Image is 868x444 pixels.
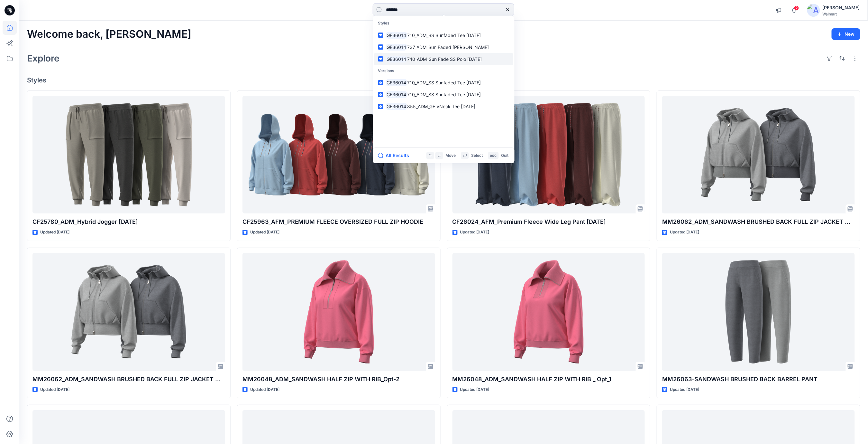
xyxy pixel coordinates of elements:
p: Updated [DATE] [460,229,489,236]
p: MM26048_ADM_SANDWASH HALF ZIP WITH RIB_Opt-2 [242,375,435,384]
p: Updated [DATE] [250,386,279,393]
p: Quit [501,152,509,159]
mark: GE36014 [386,32,407,39]
p: Updated [DATE] [40,386,69,393]
img: avatar [807,4,820,17]
mark: GE36014 [386,103,407,110]
h4: Styles [27,76,860,84]
div: Walmart [823,12,860,16]
p: Move [446,152,456,159]
p: Updated [DATE] [250,229,279,236]
p: CF25780_ADM_Hybrid Jogger [DATE] [32,217,225,226]
p: Updated [DATE] [670,229,699,236]
span: 2 [794,5,799,11]
span: 737_ADM_Sun Faded [PERSON_NAME] [407,44,489,50]
a: GE36014710_ADM_SS Sunfaded Tee [DATE] [374,77,513,89]
a: GE36014740_ADM_Sun Fade SS Polo [DATE] [374,53,513,65]
h2: Explore [27,53,59,63]
mark: GE36014 [386,55,407,63]
p: CF25963_AFM_PREMIUM FLEECE OVERSIZED FULL ZIP HOODIE [242,217,435,226]
a: MM26062_ADM_SANDWASH BRUSHED BACK FULL ZIP JACKET OPT-2 [662,96,855,214]
p: Updated [DATE] [40,229,69,236]
a: MM26062_ADM_SANDWASH BRUSHED BACK FULL ZIP JACKET OPT-1 [32,253,225,371]
p: Updated [DATE] [460,386,489,393]
p: CF26024_AFM_Premium Fleece Wide Leg Pant [DATE] [452,217,645,226]
a: MM26048_ADM_SANDWASH HALF ZIP WITH RIB _ Opt_1 [452,253,645,371]
a: GE36014855_ADM_GE VNeck Tee [DATE] [374,100,513,112]
mark: GE36014 [386,91,407,98]
p: MM26062_ADM_SANDWASH BRUSHED BACK FULL ZIP JACKET OPT-1 [32,375,225,384]
p: Styles [374,17,513,29]
a: CF25963_AFM_PREMIUM FLEECE OVERSIZED FULL ZIP HOODIE [242,96,435,214]
div: [PERSON_NAME] [823,4,860,12]
a: CF26024_AFM_Premium Fleece Wide Leg Pant 02SEP25 [452,96,645,214]
button: All Results [378,152,414,159]
h2: Welcome back, [PERSON_NAME] [27,28,191,40]
p: MM26062_ADM_SANDWASH BRUSHED BACK FULL ZIP JACKET OPT-2 [662,217,855,226]
span: 740_ADM_Sun Fade SS Polo [DATE] [407,56,482,62]
a: GE36014710_ADM_SS Sunfaded Tee [DATE] [374,29,513,41]
p: MM26063-SANDWASH BRUSHED BACK BARREL PANT [662,375,855,384]
a: GE36014710_ADM_SS Sunfaded Tee [DATE] [374,89,513,100]
mark: GE36014 [386,79,407,86]
span: 710_ADM_SS Sunfaded Tee [DATE] [407,80,481,85]
p: Versions [374,65,513,77]
mark: GE36014 [386,43,407,51]
p: MM26048_ADM_SANDWASH HALF ZIP WITH RIB _ Opt_1 [452,375,645,384]
p: Select [471,152,483,159]
button: New [832,28,860,40]
p: esc [490,152,497,159]
a: MM26063-SANDWASH BRUSHED BACK BARREL PANT [662,253,855,371]
p: Updated [DATE] [670,386,699,393]
span: 855_ADM_GE VNeck Tee [DATE] [407,104,475,109]
a: CF25780_ADM_Hybrid Jogger 24JUL25 [32,96,225,214]
span: 710_ADM_SS Sunfaded Tee [DATE] [407,33,481,38]
a: GE36014737_ADM_Sun Faded [PERSON_NAME] [374,41,513,53]
a: MM26048_ADM_SANDWASH HALF ZIP WITH RIB_Opt-2 [242,253,435,371]
span: 710_ADM_SS Sunfaded Tee [DATE] [407,92,481,97]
